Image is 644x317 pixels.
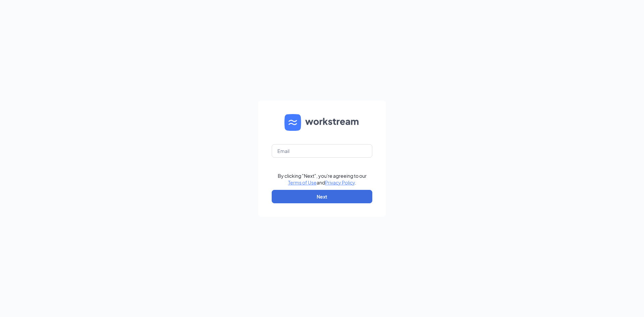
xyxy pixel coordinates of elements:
a: Terms of Use [288,179,317,186]
a: Privacy Policy [325,179,355,186]
input: Email [272,144,372,158]
div: By clicking "Next", you're agreeing to our and . [278,172,367,186]
button: Next [272,190,372,203]
img: WS logo and Workstream text [284,114,360,131]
